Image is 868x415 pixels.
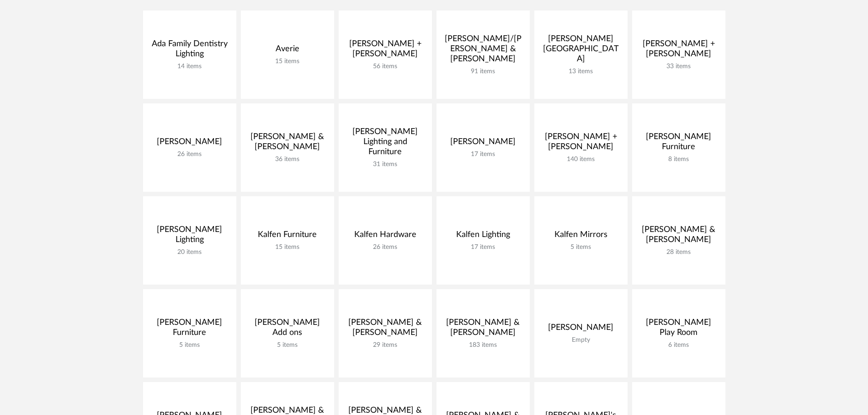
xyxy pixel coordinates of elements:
[444,137,522,151] div: [PERSON_NAME]
[542,34,620,68] div: [PERSON_NAME] [GEOGRAPHIC_DATA]
[542,68,620,75] div: 13 items
[346,161,425,168] div: 31 items
[444,68,522,75] div: 91 items
[542,230,620,243] div: Kalfen Mirrors
[639,39,718,63] div: [PERSON_NAME] + [PERSON_NAME]
[444,230,522,243] div: Kalfen Lighting
[248,156,327,163] div: 36 items
[346,39,425,63] div: [PERSON_NAME] + [PERSON_NAME]
[150,39,229,63] div: Ada Family Dentistry Lighting
[150,225,229,248] div: [PERSON_NAME] Lighting
[639,248,718,256] div: 28 items
[150,248,229,256] div: 20 items
[248,243,327,251] div: 15 items
[444,341,522,349] div: 183 items
[444,318,522,341] div: [PERSON_NAME] & [PERSON_NAME]
[444,243,522,251] div: 17 items
[639,341,718,349] div: 6 items
[542,336,620,344] div: Empty
[150,341,229,349] div: 5 items
[639,132,718,156] div: [PERSON_NAME] Furniture
[248,230,327,243] div: Kalfen Furniture
[346,243,425,251] div: 26 items
[150,318,229,341] div: [PERSON_NAME] Furniture
[542,243,620,251] div: 5 items
[346,63,425,70] div: 56 items
[444,34,522,68] div: [PERSON_NAME]/[PERSON_NAME] & [PERSON_NAME]
[150,137,229,151] div: [PERSON_NAME]
[248,318,327,341] div: [PERSON_NAME] Add ons
[542,323,620,336] div: [PERSON_NAME]
[542,156,620,163] div: 140 items
[346,127,425,161] div: [PERSON_NAME] Lighting and Furniture
[248,341,327,349] div: 5 items
[248,58,327,65] div: 15 items
[150,151,229,158] div: 26 items
[248,132,327,156] div: [PERSON_NAME] & [PERSON_NAME]
[639,63,718,70] div: 33 items
[248,44,327,58] div: Averie
[444,151,522,158] div: 17 items
[639,318,718,341] div: [PERSON_NAME] Play Room
[346,230,425,243] div: Kalfen Hardware
[346,318,425,341] div: [PERSON_NAME] & [PERSON_NAME]
[639,156,718,163] div: 8 items
[542,132,620,156] div: [PERSON_NAME] + [PERSON_NAME]
[639,225,718,248] div: [PERSON_NAME] & [PERSON_NAME]
[150,63,229,70] div: 14 items
[346,341,425,349] div: 29 items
